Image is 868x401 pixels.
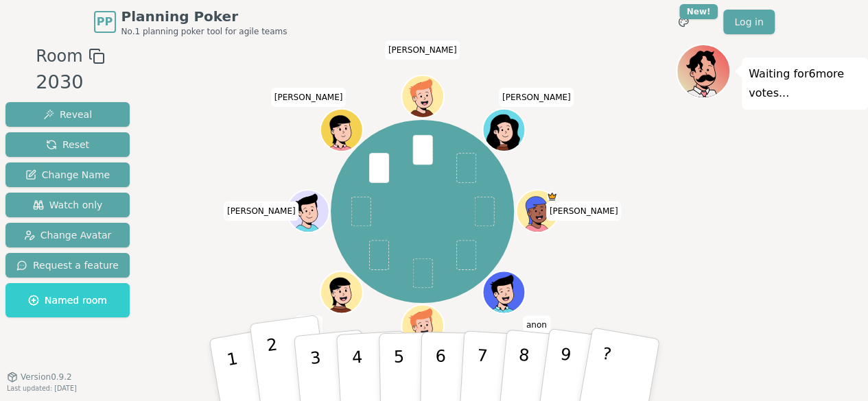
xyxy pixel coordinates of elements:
[16,258,119,272] span: Request a feature
[7,372,72,382] button: Version0.9.2
[33,198,103,212] span: Watch only
[385,40,460,60] span: Click to change your name
[24,228,112,242] span: Change Avatar
[5,283,130,317] button: Named room
[28,293,107,307] span: Named room
[499,88,574,107] span: Click to change your name
[121,26,288,37] span: No.1 planning poker tool for agile teams
[36,69,104,97] div: 2030
[671,10,696,34] button: New!
[295,315,322,335] span: Click to change your name
[271,88,347,107] span: Click to change your name
[546,202,622,221] span: Click to change your name
[5,132,130,157] button: Reset
[723,10,774,34] a: Log in
[546,191,556,202] span: Natasha is the host
[25,168,110,182] span: Change Name
[679,4,718,19] div: New!
[7,385,77,392] span: Last updated: [DATE]
[224,202,299,221] span: Click to change your name
[121,7,288,26] span: Planning Poker
[21,372,72,382] span: Version 0.9.2
[5,193,130,217] button: Watch only
[5,223,130,247] button: Change Avatar
[523,315,550,335] span: Click to change your name
[46,138,89,151] span: Reset
[94,7,288,37] a: PPPlanning PokerNo.1 planning poker tool for agile teams
[43,108,92,121] span: Reveal
[5,102,130,127] button: Reveal
[749,64,861,103] p: Waiting for 6 more votes...
[97,14,113,30] span: PP
[5,253,130,278] button: Request a feature
[5,162,130,187] button: Change Name
[403,306,443,346] button: Click to change your avatar
[36,44,82,69] span: Room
